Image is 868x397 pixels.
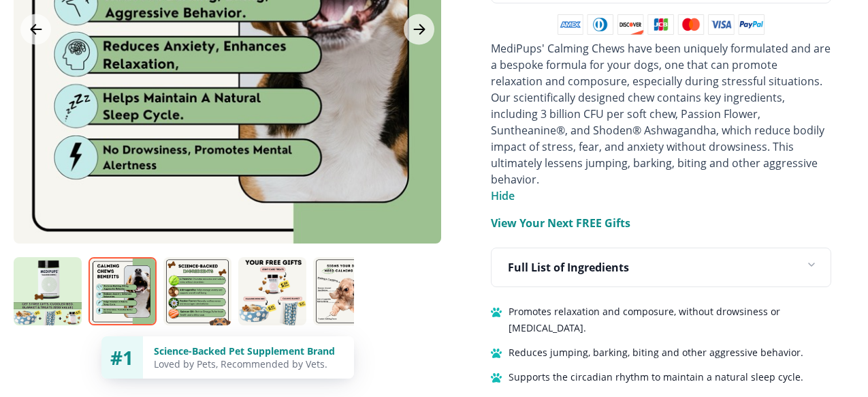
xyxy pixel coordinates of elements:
[404,14,434,45] button: Next Image
[110,344,133,370] span: #1
[509,304,831,336] span: Promotes relaxation and composure, without drowsiness or [MEDICAL_DATA].
[313,257,381,325] img: Calming Chews | Natural Dog Supplements
[154,357,343,370] div: Loved by Pets, Recommended by Vets.
[20,14,51,45] button: Previous Image
[238,257,306,325] img: Calming Chews | Natural Dog Supplements
[89,257,157,325] img: Calming Chews | Natural Dog Supplements
[509,369,803,385] span: Supports the circadian rhythm to maintain a natural sleep cycle.
[491,41,831,187] span: MediPups' Calming Chews have been uniquely formulated and are a bespoke formula for your dogs, on...
[491,215,630,231] p: View Your Next FREE Gifts
[491,188,515,203] span: Hide
[508,259,629,276] p: Full List of Ingredients
[558,14,765,35] img: payment methods
[14,257,82,325] img: Calming Chews | Natural Dog Supplements
[163,257,231,325] img: Calming Chews | Natural Dog Supplements
[154,344,343,357] div: Science-Backed Pet Supplement Brand
[509,344,803,361] span: Reduces jumping, barking, biting and other aggressive behavior.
